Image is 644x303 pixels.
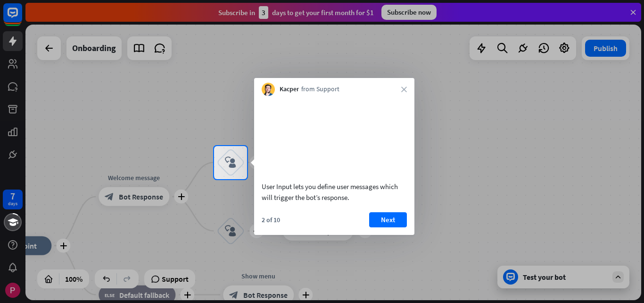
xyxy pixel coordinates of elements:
[225,157,236,168] i: block_user_input
[280,85,299,94] span: Kacper
[301,85,339,94] span: from Support
[401,87,407,92] i: close
[369,212,407,227] button: Next
[262,181,407,203] div: User Input lets you define user messages which will trigger the bot’s response.
[262,216,280,224] div: 2 of 10
[8,4,36,32] button: Open LiveChat chat widget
